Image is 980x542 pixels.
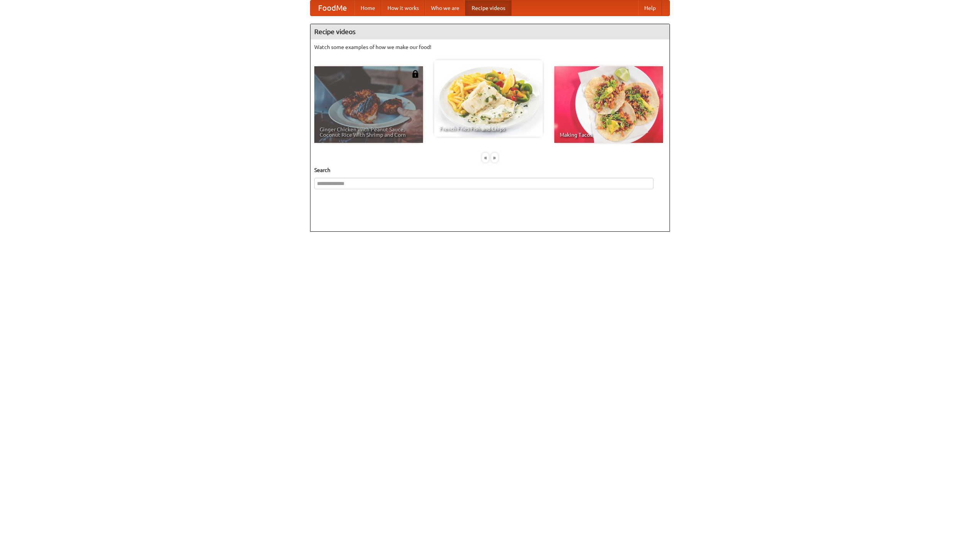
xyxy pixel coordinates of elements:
h5: Search [314,166,666,174]
span: French Fries Fish and Chips [439,126,537,131]
a: Who we are [425,0,465,16]
img: 483408.png [412,70,419,78]
p: Watch some examples of how we make our food! [314,43,666,51]
div: » [491,153,498,162]
a: How it works [381,0,425,16]
a: Help [638,0,662,16]
h4: Recipe videos [310,24,670,39]
a: French Fries Fish and Chips [434,60,543,137]
a: Recipe videos [465,0,511,16]
a: Making Tacos [554,66,663,143]
a: Home [354,0,381,16]
a: FoodMe [310,0,354,16]
div: « [482,153,489,162]
span: Making Tacos [560,132,658,138]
